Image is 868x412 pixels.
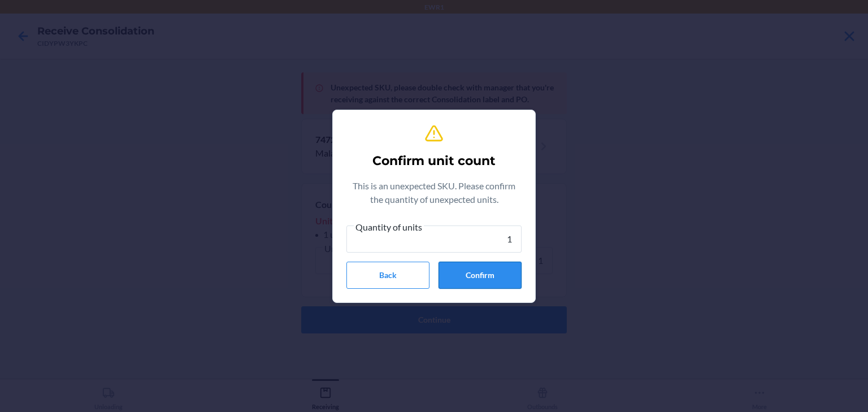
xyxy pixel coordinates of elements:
[346,262,429,289] button: Back
[346,225,522,253] input: Quantity of units
[439,262,522,289] button: Confirm
[372,152,496,170] h2: Confirm unit count
[354,222,424,233] span: Quantity of units
[346,179,522,206] p: This is an unexpected SKU. Please confirm the quantity of unexpected units.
